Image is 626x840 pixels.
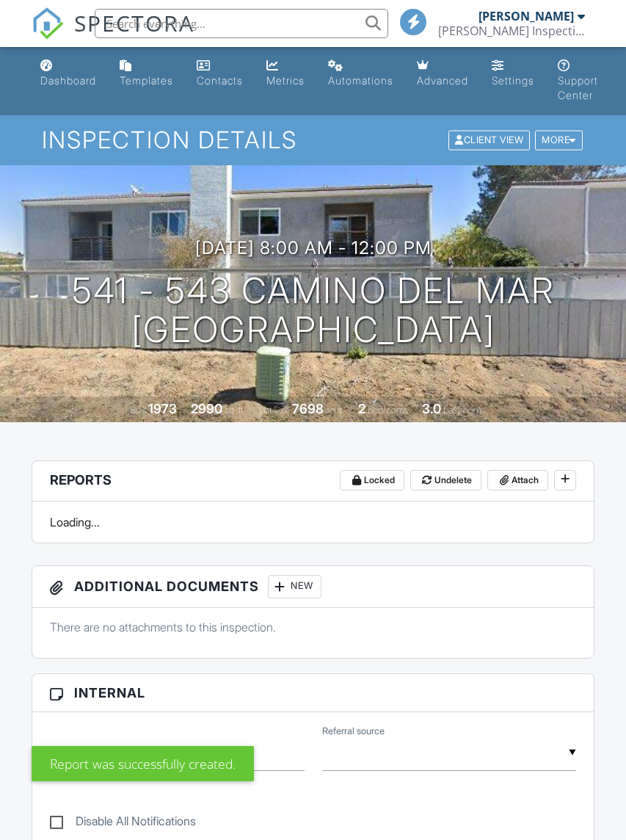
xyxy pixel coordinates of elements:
[411,53,474,95] a: Advanced
[478,9,574,23] div: [PERSON_NAME]
[74,7,194,38] span: SPECTORA
[259,405,290,416] span: Lot Size
[50,814,196,833] label: Disable All Notifications
[32,20,194,51] a: SPECTORA
[195,238,432,258] h3: [DATE] 8:00 am - 12:00 pm
[558,74,598,101] div: Support Center
[448,131,530,151] div: Client View
[40,74,96,87] div: Dashboard
[322,725,385,738] label: Referral source
[130,405,146,416] span: Built
[225,405,245,416] span: sq. ft.
[292,401,324,416] div: 7698
[261,53,310,95] a: Metrics
[492,74,534,87] div: Settings
[191,53,249,95] a: Contacts
[32,746,254,781] div: Report was successfully created.
[328,74,393,87] div: Automations
[417,74,468,87] div: Advanced
[114,53,179,95] a: Templates
[552,53,604,109] a: Support Center
[50,619,577,635] p: There are no attachments to this inspection.
[148,401,177,416] div: 1973
[443,405,485,416] span: bathrooms
[322,53,399,95] a: Automations (Basic)
[422,401,441,416] div: 3.0
[438,23,585,38] div: Cannon Inspection Services
[120,74,173,87] div: Templates
[535,131,583,151] div: More
[368,405,408,416] span: bedrooms
[32,7,64,40] img: The Best Home Inspection Software - Spectora
[72,272,555,350] h1: 541 - 543 Camino Del Mar [GEOGRAPHIC_DATA]
[32,566,594,608] h3: Additional Documents
[486,53,540,95] a: Settings
[358,401,365,416] div: 2
[266,74,305,87] div: Metrics
[326,405,344,416] span: sq.ft.
[42,127,584,153] h1: Inspection Details
[197,74,243,87] div: Contacts
[191,401,222,416] div: 2990
[447,134,534,145] a: Client View
[32,674,594,712] h3: Internal
[268,575,321,598] div: New
[95,9,388,38] input: Search everything...
[34,53,102,95] a: Dashboard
